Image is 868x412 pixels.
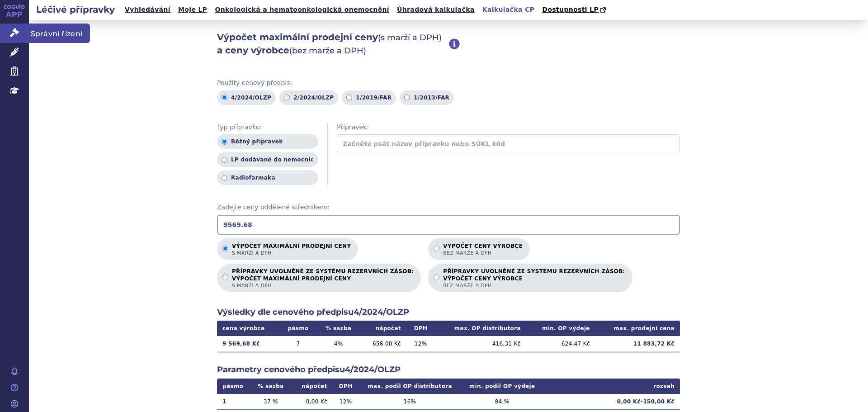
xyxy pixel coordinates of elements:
[217,31,449,57] h2: Výpočet maximální prodejní ceny a ceny výrobce
[217,336,279,351] td: 9 569,68 Kč
[217,79,680,88] span: Použitý cenový předpis:
[217,203,680,212] span: Zadejte ceny oddělené středníkem:
[217,321,279,336] th: cena výrobce
[232,282,414,289] span: s marží a DPH
[222,157,227,163] input: LP dodávané do nemocnic
[217,379,251,394] th: pásmo
[359,394,461,410] td: 16 %
[217,307,680,318] h2: Výsledky dle cenového předpisu 4/2024/OLZP
[232,275,414,282] strong: VÝPOČET MAXIMÁLNÍ PRODEJNÍ CENY
[217,394,251,410] td: 1
[543,394,680,410] td: 0,00 Kč - 150,00 Kč
[317,321,360,336] th: % sazba
[289,46,366,56] span: (bez marže a DPH)
[443,243,523,256] p: Výpočet ceny výrobce
[175,4,210,16] a: Moje LP
[217,134,318,149] label: Běžný přípravek
[29,3,122,16] h2: Léčivé přípravky
[217,152,318,167] label: LP dodávané do nemocnic
[526,321,595,336] th: min. OP výdeje
[595,336,680,351] td: 11 883,72 Kč
[333,394,359,410] td: 12 %
[443,250,523,256] span: bez marže a DPH
[543,379,680,394] th: rozsah
[232,243,351,256] p: Výpočet maximální prodejní ceny
[360,321,406,336] th: nápočet
[284,95,290,100] input: 2/2024/OLZP
[378,33,442,43] span: (s marží a DPH)
[337,134,680,153] input: Začněte psát název přípravku nebo SÚKL kód
[595,321,680,336] th: max. prodejní cena
[435,321,526,336] th: max. OP distributora
[222,95,227,100] input: 4/2024/OLZP
[122,4,173,16] a: Vyhledávání
[539,4,610,16] a: Dostupnosti LP
[212,4,392,16] a: Onkologická a hematoonkologická onemocnění
[461,394,543,410] td: 84 %
[222,139,227,145] input: Běžný přípravek
[317,336,360,351] td: 4 %
[217,170,318,185] label: Radiofarmaka
[251,379,290,394] th: % sazba
[342,90,396,105] label: 1/2019/FAR
[542,6,599,13] span: Dostupnosti LP
[404,95,410,100] input: 1/2013/FAR
[400,90,454,105] label: 1/2013/FAR
[434,275,439,280] input: PŘÍPRAVKY UVOLNĚNÉ ZE SYSTÉMU REZERVNÍCH ZÁSOB:VÝPOČET CENY VÝROBCEbez marže a DPH
[406,336,435,351] td: 12 %
[217,123,318,132] span: Typ přípravku:
[461,379,543,394] th: min. podíl OP výdeje
[232,250,351,256] span: s marží a DPH
[217,90,276,105] label: 4/2024/OLZP
[526,336,595,351] td: 624,47 Kč
[359,379,461,394] th: max. podíl OP distributora
[279,336,317,351] td: 7
[290,379,332,394] th: nápočet
[251,394,290,410] td: 37 %
[443,268,625,289] p: PŘÍPRAVKY UVOLNĚNÉ ZE SYSTÉMU REZERVNÍCH ZÁSOB:
[435,336,526,351] td: 416,31 Kč
[217,364,680,375] h2: Parametry cenového předpisu 4/2024/OLZP
[222,246,228,251] input: Výpočet maximální prodejní cenys marží a DPH
[337,123,680,132] span: Přípravek:
[406,321,435,336] th: DPH
[360,336,406,351] td: 658,00 Kč
[29,24,90,43] span: Správní řízení
[443,275,625,282] strong: VÝPOČET CENY VÝROBCE
[443,282,625,289] span: bez marže a DPH
[232,268,414,289] p: PŘÍPRAVKY UVOLNĚNÉ ZE SYSTÉMU REZERVNÍCH ZÁSOB:
[290,394,332,410] td: 0,00 Kč
[222,175,227,181] input: Radiofarmaka
[394,4,477,16] a: Úhradová kalkulačka
[434,246,439,251] input: Výpočet ceny výrobcebez marže a DPH
[333,379,359,394] th: DPH
[346,95,352,100] input: 1/2019/FAR
[217,215,680,235] input: Zadejte ceny oddělené středníkem
[279,90,338,105] label: 2/2024/OLZP
[222,275,228,280] input: PŘÍPRAVKY UVOLNĚNÉ ZE SYSTÉMU REZERVNÍCH ZÁSOB:VÝPOČET MAXIMÁLNÍ PRODEJNÍ CENYs marží a DPH
[480,4,538,16] a: Kalkulačka CP
[279,321,317,336] th: pásmo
